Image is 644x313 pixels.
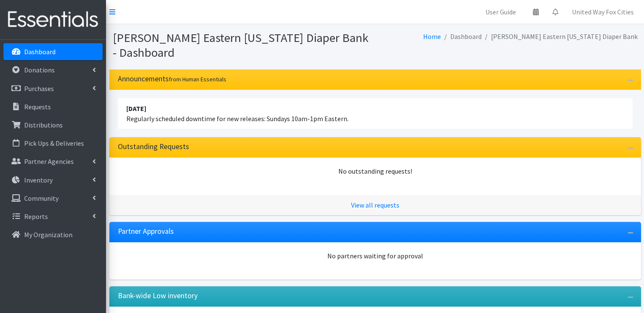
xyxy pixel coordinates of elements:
[24,176,53,184] p: Inventory
[118,291,198,300] h3: Bank-wide Low inventory
[118,251,633,261] div: No partners waiting for approval
[24,194,59,202] p: Community
[24,212,48,221] p: Reports
[24,47,56,56] p: Dashboard
[126,104,146,113] strong: [DATE]
[118,227,174,236] h3: Partner Approvals
[3,208,103,225] a: Reports
[3,226,103,243] a: My Organization
[3,61,103,78] a: Donations
[3,116,103,133] a: Distributions
[3,43,103,60] a: Dashboard
[24,84,54,93] p: Purchases
[3,172,103,188] a: Inventory
[3,190,103,207] a: Community
[118,75,226,83] h3: Announcements
[24,121,63,129] p: Distributions
[482,30,638,43] li: [PERSON_NAME] Eastern [US_STATE] Diaper Bank
[24,157,74,166] p: Partner Agencies
[479,3,523,20] a: User Guide
[24,230,72,239] p: My Organization
[118,98,633,129] li: Regularly scheduled downtime for new releases: Sundays 10am-1pm Eastern.
[24,66,55,74] p: Donations
[3,153,103,170] a: Partner Agencies
[3,6,103,34] img: HumanEssentials
[24,139,84,147] p: Pick Ups & Deliveries
[118,142,189,151] h3: Outstanding Requests
[118,166,633,176] div: No outstanding requests!
[3,80,103,97] a: Purchases
[423,32,441,41] a: Home
[565,3,641,20] a: United Way Fox Cities
[3,98,103,115] a: Requests
[113,30,372,60] h1: [PERSON_NAME] Eastern [US_STATE] Diaper Bank - Dashboard
[351,201,399,209] a: View all requests
[441,30,482,43] li: Dashboard
[3,135,103,152] a: Pick Ups & Deliveries
[169,75,226,83] small: from Human Essentials
[24,102,51,111] p: Requests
